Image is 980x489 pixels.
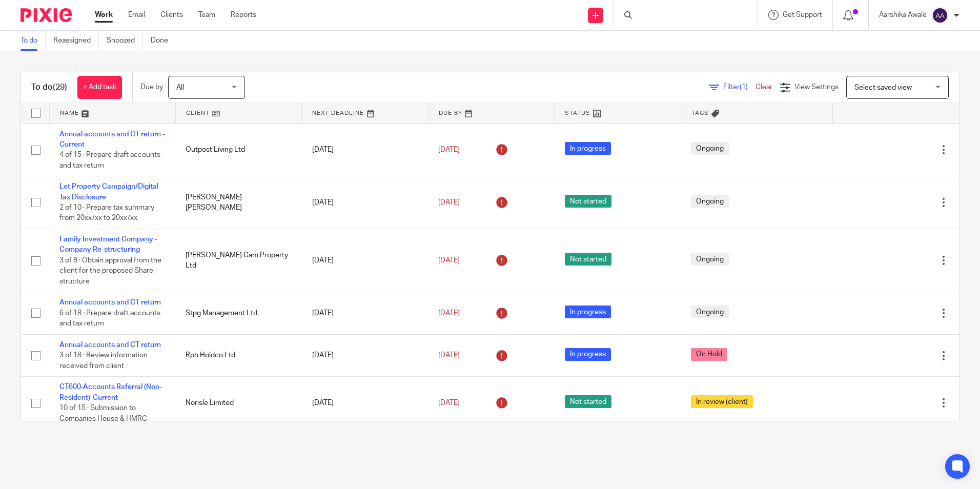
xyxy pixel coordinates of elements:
[302,176,428,229] td: [DATE]
[175,176,301,229] td: [PERSON_NAME] [PERSON_NAME]
[59,341,161,349] a: Annual accounts and CT return
[302,124,428,176] td: [DATE]
[59,204,154,222] span: 2 of 10 · Prepare tax summary from 20xx/xx to 20xx/xx
[53,31,99,51] a: Reassigned
[691,305,729,318] span: Ongoing
[175,229,301,292] td: [PERSON_NAME] Cam Property Ltd
[565,142,611,155] span: In progress
[176,84,184,91] span: All
[438,399,460,406] span: [DATE]
[31,82,67,93] h1: To do
[59,352,148,370] span: 3 of 18 · Review information received from client
[59,151,160,169] span: 4 of 15 · Prepare draft accounts and tax return
[438,310,460,317] span: [DATE]
[302,334,428,376] td: [DATE]
[21,31,46,51] a: To do
[438,257,460,264] span: [DATE]
[59,383,162,401] a: CT600-Accounts Referral (Non-Resident)-Current
[691,142,729,155] span: Ongoing
[77,76,122,99] a: + Add task
[175,124,301,176] td: Outpost Living Ltd
[302,377,428,430] td: [DATE]
[565,253,611,266] span: Not started
[302,229,428,292] td: [DATE]
[231,10,256,20] a: Reports
[565,305,611,318] span: In progress
[107,31,143,51] a: Snoozed
[59,183,158,200] a: Let Property Campaign/Digital Tax Disclosure
[691,110,709,116] span: Tags
[879,10,927,20] p: Aarshika Awale
[932,7,948,24] img: svg%3E
[21,8,72,22] img: Pixie
[691,195,729,208] span: Ongoing
[198,10,215,20] a: Team
[175,377,301,430] td: Norisle Limited
[59,236,157,253] a: Family Investment Company - Company Re-structuring
[740,84,748,91] span: (1)
[565,195,611,208] span: Not started
[175,292,301,334] td: Stpg Management Ltd
[438,199,460,206] span: [DATE]
[59,131,165,148] a: Annual accounts and CT return - Current
[175,334,301,376] td: Rph Holdco Ltd
[438,146,460,153] span: [DATE]
[794,84,839,91] span: View Settings
[854,84,912,91] span: Select saved view
[756,84,772,91] a: Clear
[59,404,147,422] span: 10 of 15 · Submission to Companies House & HMRC
[59,310,160,328] span: 6 of 18 · Prepare draft accounts and tax return
[95,10,113,20] a: Work
[128,10,145,20] a: Email
[565,348,611,361] span: In progress
[691,253,729,266] span: Ongoing
[723,84,756,91] span: Filter
[140,82,163,92] p: Due by
[691,348,727,361] span: On Hold
[160,10,183,20] a: Clients
[59,299,161,306] a: Annual accounts and CT return
[565,395,611,408] span: Not started
[59,257,161,285] span: 3 of 8 · Obtain approval from the client for the proposed Share structure
[302,292,428,334] td: [DATE]
[783,11,822,18] span: Get Support
[151,31,176,51] a: Done
[438,352,460,359] span: [DATE]
[691,395,753,408] span: In review (client)
[53,83,67,91] span: (29)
